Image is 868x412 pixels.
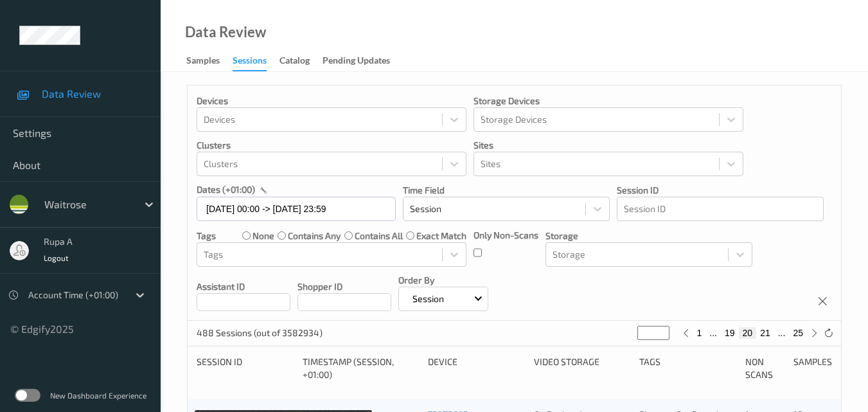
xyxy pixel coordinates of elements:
p: dates (+01:00) [197,183,255,196]
div: Tags [639,355,736,381]
p: Tags [197,229,216,242]
button: 19 [721,327,739,339]
p: Assistant ID [197,280,290,293]
p: 488 Sessions (out of 3582934) [197,327,323,339]
div: Sessions [233,54,267,71]
div: Samples [793,355,832,381]
button: 21 [756,327,774,339]
div: Catalog [279,54,310,70]
a: Catalog [279,52,323,70]
div: Pending Updates [323,54,390,70]
p: Storage Devices [474,94,743,107]
a: Sessions [233,52,279,71]
p: Session [408,292,448,305]
button: ... [705,327,721,339]
p: Devices [197,94,466,107]
p: Sites [474,139,743,152]
label: contains any [288,229,341,242]
div: Samples [186,54,220,70]
a: Samples [186,52,233,70]
p: Shopper ID [297,280,391,293]
a: Pending Updates [323,52,403,70]
p: Clusters [197,139,466,152]
p: Session ID [617,184,824,197]
label: none [252,229,274,242]
div: Session ID [197,355,294,381]
button: 25 [789,327,807,339]
p: Only Non-Scans [474,229,538,242]
label: exact match [416,229,466,242]
div: Data Review [185,26,266,39]
button: 1 [693,327,706,339]
label: contains all [355,229,403,242]
div: Non Scans [745,355,784,381]
p: Time Field [403,184,610,197]
button: ... [774,327,790,339]
div: Timestamp (Session, +01:00) [303,355,419,381]
div: Video Storage [534,355,631,381]
p: Order By [398,274,488,287]
div: Device [428,355,525,381]
p: Storage [545,229,752,242]
button: 20 [739,327,757,339]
